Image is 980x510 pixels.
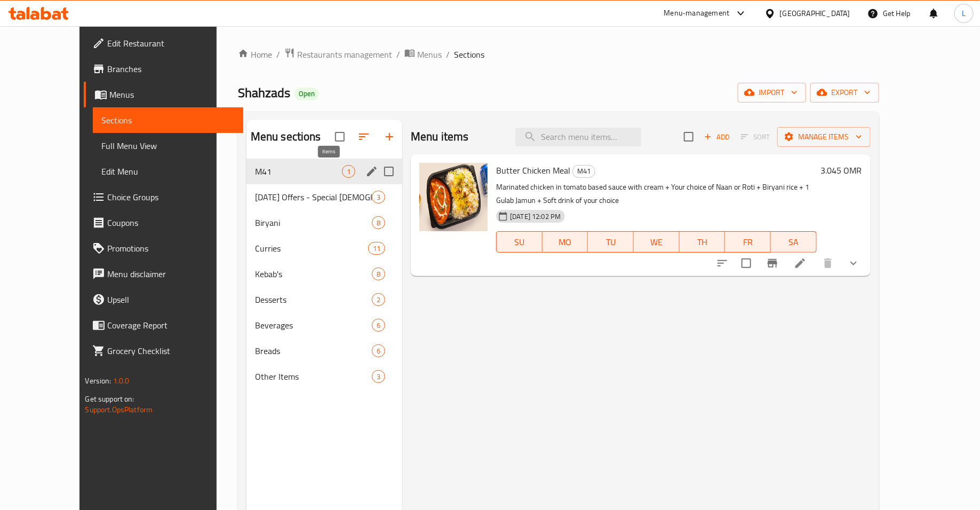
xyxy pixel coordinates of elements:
button: Manage items [777,127,871,147]
div: items [372,319,385,332]
h6: 3.045 OMR [821,163,862,178]
input: search [515,128,641,146]
button: SA [771,231,817,253]
span: Menu disclaimer [107,268,235,280]
div: Biryani [255,216,372,229]
div: items [372,191,385,203]
div: Biryani8 [246,210,402,236]
div: Open [294,88,319,100]
button: sort-choices [710,250,735,276]
a: Coverage Report [84,312,243,338]
div: items [368,242,385,255]
button: edit [364,163,380,179]
div: M41 [255,165,342,178]
a: Menus [404,48,442,61]
span: Other Items [255,370,372,383]
div: Ramadan Offers - Special Iftar Menu [255,191,372,203]
span: export [819,86,871,99]
span: import [746,86,798,99]
nav: Menu sections [246,154,402,394]
div: items [372,268,385,280]
span: Add [703,131,731,143]
div: Breads6 [246,338,402,364]
span: Promotions [107,242,235,255]
button: export [810,83,879,103]
span: Coverage Report [107,319,235,332]
span: Desserts [255,293,372,306]
div: [GEOGRAPHIC_DATA] [780,7,850,19]
a: Promotions [84,236,243,261]
span: WE [638,234,675,250]
span: L [962,7,966,19]
button: show more [841,250,866,276]
span: Choice Groups [107,191,235,203]
span: [DATE] 12:02 PM [506,211,565,222]
div: M41 [572,165,595,178]
li: / [446,48,450,61]
span: 1 [342,167,355,177]
a: Edit Restaurant [84,30,243,56]
button: MO [543,231,588,253]
span: Open [294,89,319,98]
a: Edit Menu [93,159,243,184]
span: Edit Menu [101,165,235,178]
div: Kebab's [255,268,372,280]
button: TH [680,231,726,253]
button: delete [815,250,841,276]
span: 8 [372,269,385,279]
a: Upsell [84,287,243,312]
span: TU [592,234,630,250]
span: Shahzads [238,81,290,105]
div: Curries11 [246,236,402,261]
span: Menus [109,88,235,101]
div: items [372,370,385,383]
a: Edit menu item [794,257,807,270]
span: Upsell [107,293,235,306]
a: Support.OpsPlatform [85,403,153,417]
li: / [276,48,280,61]
a: Menus [84,82,243,107]
span: Curries [255,242,368,255]
span: Select all sections [329,125,351,148]
span: MO [547,234,584,250]
span: TH [684,234,721,250]
span: Sections [454,48,484,61]
span: FR [729,234,767,250]
svg: Show Choices [847,257,860,270]
span: [DATE] Offers - Special [DEMOGRAPHIC_DATA] Menu [255,191,372,203]
button: WE [634,231,680,253]
div: items [372,344,385,357]
h2: Menu items [411,129,469,145]
span: SA [775,234,812,250]
span: Sections [101,114,235,127]
div: [DATE] Offers - Special [DEMOGRAPHIC_DATA] Menu3 [246,184,402,210]
span: Add item [700,129,734,145]
span: Select section [678,125,700,148]
a: Menu disclaimer [84,261,243,287]
span: Select to update [735,252,758,274]
button: SU [496,231,543,253]
span: Branches [107,62,235,75]
span: Butter Chicken Meal [496,162,570,178]
span: 3 [372,372,385,382]
a: Grocery Checklist [84,338,243,364]
div: Other Items3 [246,364,402,389]
span: 2 [372,295,385,305]
span: 1.0.0 [113,374,130,388]
li: / [396,48,400,61]
button: import [738,83,806,103]
span: Grocery Checklist [107,344,235,357]
div: Kebab's8 [246,261,402,287]
img: Butter Chicken Meal [419,163,488,231]
span: Sort sections [351,124,377,150]
span: Full Menu View [101,139,235,152]
span: 6 [372,346,385,356]
div: Desserts2 [246,287,402,312]
span: Get support on: [85,392,134,406]
span: M41 [573,165,595,177]
button: TU [588,231,634,253]
button: FR [725,231,771,253]
button: Branch-specific-item [760,250,785,276]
